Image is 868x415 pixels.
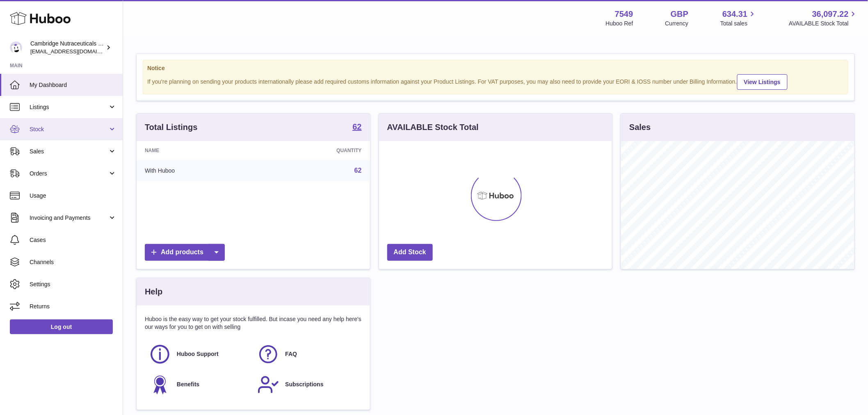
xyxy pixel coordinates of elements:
[285,350,297,358] span: FAQ
[149,374,249,396] a: Benefits
[30,258,116,266] span: Channels
[149,343,249,365] a: Huboo Support
[722,9,747,20] span: 634.31
[30,40,104,55] div: Cambridge Nutraceuticals Ltd
[177,381,199,388] span: Benefits
[789,9,858,27] a: 36,097.22 AVAILABLE Stock Total
[629,122,651,133] h3: Sales
[147,73,844,90] div: If you're planning on sending your products internationally please add required customs informati...
[145,244,225,261] a: Add products
[789,20,858,27] span: AVAILABLE Stock Total
[737,74,788,90] a: View Listings
[720,20,757,27] span: Total sales
[671,9,688,20] strong: GBP
[352,123,361,131] strong: 62
[257,343,357,365] a: FAQ
[285,381,323,388] span: Subscriptions
[352,123,361,132] a: 62
[30,280,116,288] span: Settings
[147,64,844,72] strong: Notice
[30,81,116,89] span: My Dashboard
[30,303,116,310] span: Returns
[606,20,633,27] div: Huboo Ref
[354,167,362,174] a: 62
[812,9,849,20] span: 36,097.22
[30,125,108,133] span: Stock
[30,214,108,222] span: Invoicing and Payments
[30,148,108,155] span: Sales
[145,315,362,331] p: Huboo is the easy way to get your stock fulfilled. But incase you need any help here's our ways f...
[260,141,370,160] th: Quantity
[30,236,116,244] span: Cases
[10,41,22,54] img: qvc@camnutra.com
[137,160,260,181] td: With Huboo
[177,350,219,358] span: Huboo Support
[387,244,433,261] a: Add Stock
[30,48,121,55] span: [EMAIL_ADDRESS][DOMAIN_NAME]
[145,286,162,297] h3: Help
[720,9,757,27] a: 634.31 Total sales
[615,9,633,20] strong: 7549
[30,103,108,111] span: Listings
[145,122,198,133] h3: Total Listings
[137,141,260,160] th: Name
[257,374,357,396] a: Subscriptions
[387,122,479,133] h3: AVAILABLE Stock Total
[665,20,689,27] div: Currency
[10,319,113,334] a: Log out
[30,170,108,178] span: Orders
[30,192,116,200] span: Usage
